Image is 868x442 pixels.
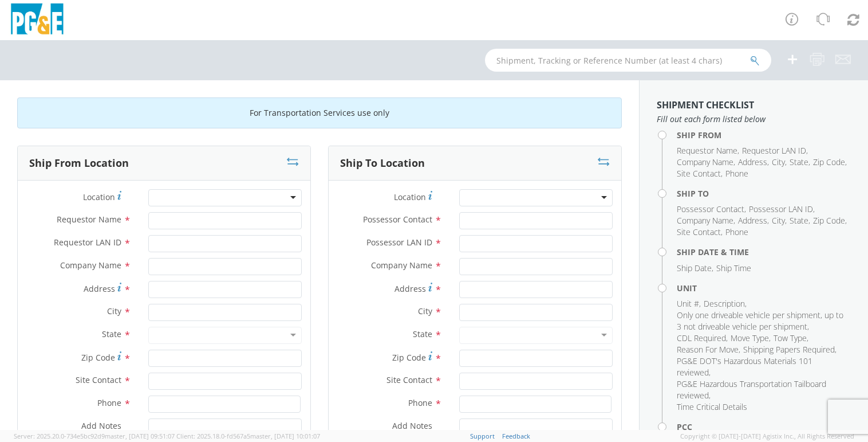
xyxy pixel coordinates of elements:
[677,333,726,343] span: CDL Required
[677,215,733,226] span: Company Name
[774,333,807,343] span: Tow Type
[749,204,813,214] span: Possessor LAN ID
[677,215,735,226] li: ,
[743,344,837,355] li: ,
[677,189,851,198] h4: Ship To
[677,168,723,179] li: ,
[485,49,771,72] input: Shipment, Tracking or Reference Number (at least 4 chars)
[9,3,66,37] img: pge-logo-06675f144f4cfa6a6814.png
[57,214,121,225] span: Requestor Name
[392,420,432,431] span: Add Notes
[107,306,121,316] span: City
[81,420,121,431] span: Add Notes
[677,344,740,355] li: ,
[790,215,808,226] span: State
[371,260,432,271] span: Company Name
[470,432,495,440] a: Support
[105,432,175,440] span: master, [DATE] 09:51:07
[657,114,851,125] span: Fill out each form listed below
[83,191,115,202] span: Location
[749,204,815,215] li: ,
[677,344,739,355] span: Reason For Move
[738,157,767,167] span: Address
[677,355,848,378] li: ,
[677,204,744,214] span: Possessor Contact
[14,432,175,440] span: Server: 2025.20.0-734e5bc92d9
[738,215,767,226] span: Address
[502,432,530,440] a: Feedback
[790,157,808,167] span: State
[677,310,843,332] span: Only one driveable vehicle per shipment, up to 3 not driveable vehicle per shipment
[725,226,748,237] span: Phone
[704,298,745,309] span: Description
[363,214,432,225] span: Possessor Contact
[813,215,845,226] span: Zip Code
[366,237,432,248] span: Possessor LAN ID
[677,298,701,310] li: ,
[772,215,787,226] li: ,
[60,260,121,271] span: Company Name
[76,374,121,385] span: Site Contact
[677,204,746,215] li: ,
[813,215,847,226] li: ,
[677,157,735,168] li: ,
[176,432,320,440] span: Client: 2025.18.0-fd567a5
[738,157,769,168] li: ,
[677,263,713,274] li: ,
[742,145,806,156] span: Requestor LAN ID
[677,298,699,309] span: Unit #
[657,99,754,111] strong: Shipment Checklist
[386,374,432,385] span: Site Contact
[772,215,785,226] span: City
[413,328,432,339] span: State
[677,401,747,412] span: Time Critical Details
[84,283,115,294] span: Address
[677,310,848,333] li: ,
[731,333,771,344] li: ,
[772,157,787,168] li: ,
[772,157,785,167] span: City
[774,333,808,344] li: ,
[716,263,751,273] span: Ship Time
[790,157,810,168] li: ,
[677,157,733,167] span: Company Name
[394,283,426,294] span: Address
[677,145,739,157] li: ,
[677,423,851,431] h4: PCC
[677,263,712,273] span: Ship Date
[743,344,835,355] span: Shipping Papers Required
[680,432,854,441] span: Copyright © [DATE]-[DATE] Agistix Inc., All Rights Reserved
[677,284,851,292] h4: Unit
[813,157,845,167] span: Zip Code
[29,158,129,169] h3: Ship From Location
[81,352,115,363] span: Zip Code
[394,191,426,202] span: Location
[677,378,826,401] span: PG&E Hazardous Transportation Tailboard reviewed
[790,215,810,226] li: ,
[677,168,721,179] span: Site Contact
[392,352,426,363] span: Zip Code
[677,145,737,156] span: Requestor Name
[677,355,812,378] span: PG&E DOT's Hazardous Materials 101 reviewed
[677,226,723,238] li: ,
[677,378,848,401] li: ,
[677,226,721,237] span: Site Contact
[677,131,851,139] h4: Ship From
[677,333,728,344] li: ,
[725,168,748,179] span: Phone
[731,333,769,343] span: Move Type
[17,97,622,128] div: For Transportation Services use only
[418,306,432,316] span: City
[102,328,121,339] span: State
[677,248,851,256] h4: Ship Date & Time
[54,237,121,248] span: Requestor LAN ID
[704,298,747,310] li: ,
[742,145,808,157] li: ,
[738,215,769,226] li: ,
[340,158,425,169] h3: Ship To Location
[97,397,121,408] span: Phone
[813,157,847,168] li: ,
[250,432,320,440] span: master, [DATE] 10:01:07
[408,397,432,408] span: Phone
